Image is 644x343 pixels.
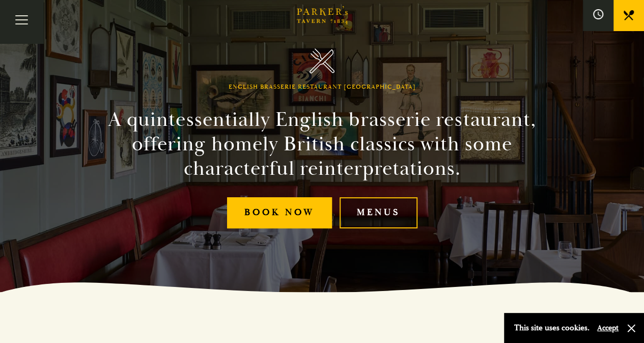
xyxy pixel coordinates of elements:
[340,197,417,228] a: Menus
[229,84,416,91] h1: English Brasserie Restaurant [GEOGRAPHIC_DATA]
[310,48,334,73] img: Parker's Tavern Brasserie Cambridge
[90,108,554,181] h2: A quintessentially English brasserie restaurant, offering homely British classics with some chara...
[227,197,332,228] a: Book Now
[626,323,636,333] button: Close and accept
[514,321,590,335] p: This site uses cookies.
[597,323,619,333] button: Accept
